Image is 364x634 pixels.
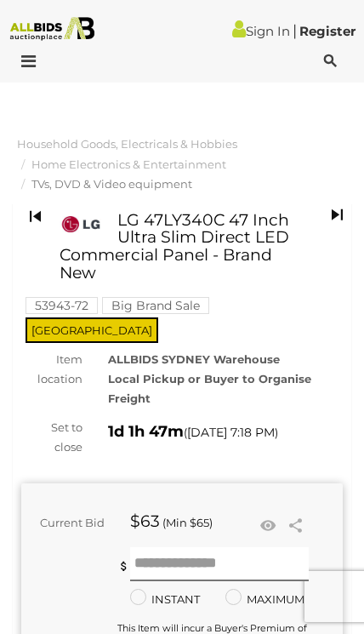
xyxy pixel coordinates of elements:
[21,513,117,533] div: Current Bid
[187,425,275,440] span: [DATE] 7:18 PM
[102,299,209,312] a: Big Brand Sale
[255,513,281,539] li: Watch this item
[108,372,311,405] strong: Local Pickup or Buyer to Organise Freight
[26,317,158,343] span: [GEOGRAPHIC_DATA]
[293,21,297,40] span: |
[184,426,278,439] span: ( )
[17,137,237,151] a: Household Goods, Electricals & Hobbies
[162,516,213,529] span: (Min $65)
[108,422,184,441] strong: 1d 1h 47m
[60,212,291,283] h1: LG 47LY340C 47 Inch Ultra Slim Direct LED Commercial Panel - Brand New
[102,297,209,314] mark: Big Brand Sale
[130,590,200,609] label: INSTANT
[9,350,95,390] div: Item location
[130,511,160,531] strong: $63
[9,418,95,458] div: Set to close
[232,23,290,39] a: Sign In
[26,297,98,314] mark: 53943-72
[31,157,226,171] a: Home Electronics & Entertainment
[60,216,105,233] img: LG 47LY340C 47 Inch Ultra Slim Direct LED Commercial Panel - Brand New
[31,177,192,191] a: TVs, DVD & Video equipment
[299,23,355,39] a: Register
[26,299,98,312] a: 53943-72
[5,17,99,41] img: Allbids.com.au
[108,352,280,366] strong: ALLBIDS SYDNEY Warehouse
[225,590,296,609] label: MAXIMUM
